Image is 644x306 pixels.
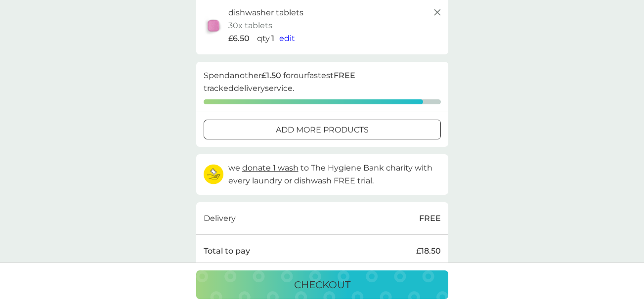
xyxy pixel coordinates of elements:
span: donate 1 wash [242,163,299,173]
p: qty [257,32,270,45]
p: Spend another for our fastest tracked delivery service. [204,69,441,94]
strong: FREE [334,71,355,80]
p: Total to pay [204,245,250,258]
p: FREE [419,212,441,225]
p: we to The Hygiene Bank charity with every laundry or dishwash FREE trial. [228,162,441,187]
button: checkout [196,270,448,299]
strong: £1.50 [261,71,281,80]
p: dishwasher tablets [228,6,303,19]
span: edit [279,34,295,43]
p: Delivery [204,212,236,225]
button: edit [279,32,295,45]
p: 1 [271,32,274,45]
p: checkout [294,277,350,293]
span: £6.50 [228,32,250,45]
p: 30x tablets [228,19,272,32]
p: add more products [276,124,369,136]
button: add more products [204,120,441,139]
p: £18.50 [416,245,441,258]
